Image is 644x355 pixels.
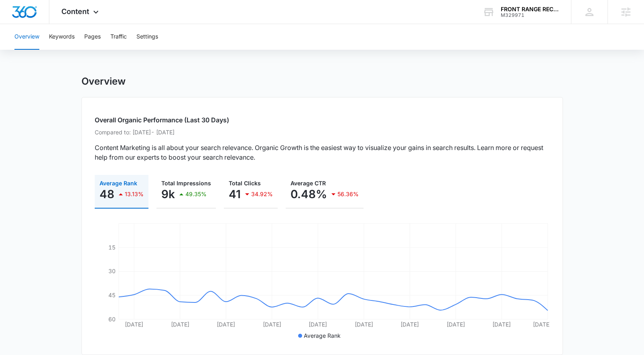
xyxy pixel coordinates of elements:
div: account name [501,6,559,12]
button: Settings [136,24,158,50]
button: Overview [14,24,39,50]
button: Traffic [110,24,127,50]
button: Keywords [49,24,75,50]
span: Content [61,7,89,16]
button: Pages [84,24,101,50]
div: account id [501,12,559,18]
